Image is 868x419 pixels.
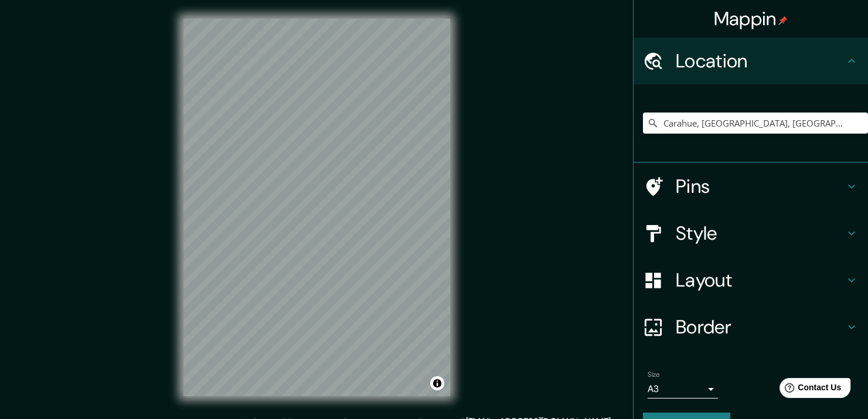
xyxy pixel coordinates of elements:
[634,210,868,257] div: Style
[430,376,444,390] button: Toggle attribution
[183,19,450,396] canvas: Map
[778,16,788,25] img: pin-icon.png
[676,49,845,73] h4: Location
[634,257,868,304] div: Layout
[648,380,718,398] div: A3
[676,175,845,198] h4: Pins
[714,7,788,30] h4: Mappin
[643,113,868,134] input: Pick your city or area
[648,370,660,380] label: Size
[764,373,855,406] iframe: Help widget launcher
[676,315,845,339] h4: Border
[634,38,868,84] div: Location
[634,163,868,210] div: Pins
[676,222,845,245] h4: Style
[676,268,845,292] h4: Layout
[634,304,868,350] div: Border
